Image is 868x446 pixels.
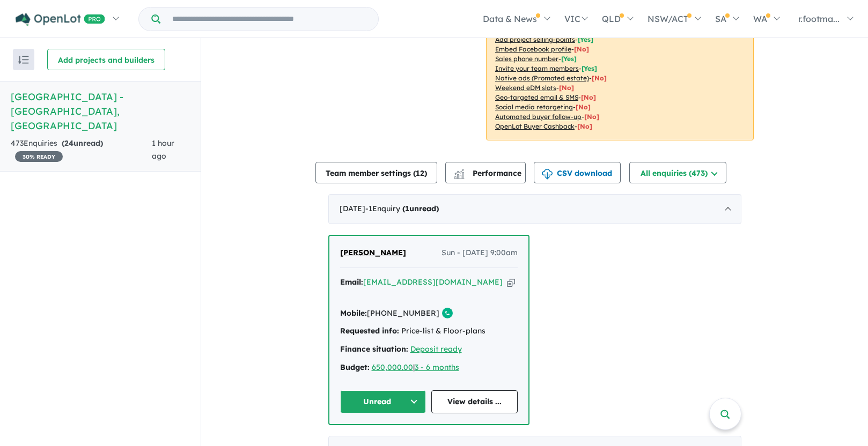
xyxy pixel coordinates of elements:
u: Invite your team members [495,64,579,72]
strong: Mobile: [340,308,367,318]
span: [ No ] [574,45,589,53]
span: [PERSON_NAME] [340,248,406,257]
u: Automated buyer follow-up [495,113,582,121]
span: 30 % READY [15,151,63,162]
strong: Email: [340,277,363,287]
span: [No] [581,93,596,101]
span: [No] [584,113,599,121]
a: 3 - 6 months [415,362,459,372]
u: Geo-targeted email & SMS [495,93,578,101]
a: View details ... [431,390,518,413]
span: r.footma... [798,13,840,24]
span: Sun - [DATE] 9:00am [442,247,518,259]
div: Price-list & Floor-plans [340,325,518,338]
span: 1 [405,204,409,213]
button: CSV download [534,162,621,183]
a: 650,000.00 [372,362,413,372]
strong: ( unread) [402,204,439,213]
u: Embed Facebook profile [495,45,571,53]
img: download icon [542,169,553,180]
div: | [340,361,518,374]
span: [No] [576,103,591,111]
a: [EMAIL_ADDRESS][DOMAIN_NAME] [363,277,503,287]
span: [No] [559,84,574,92]
u: OpenLot Buyer Cashback [495,122,575,130]
button: Add projects and builders [47,49,165,70]
u: Weekend eDM slots [495,84,556,92]
u: Social media retargeting [495,103,573,111]
a: [PERSON_NAME] [340,247,406,259]
span: - 1 Enquir y [365,204,439,213]
span: Performance [455,168,521,178]
h5: [GEOGRAPHIC_DATA] - [GEOGRAPHIC_DATA] , [GEOGRAPHIC_DATA] [11,90,190,133]
span: [ Yes ] [582,64,597,72]
span: [ Yes ] [578,35,593,43]
span: [ Yes ] [561,55,577,63]
u: Sales phone number [495,55,558,63]
a: [PHONE_NUMBER] [367,308,439,318]
input: Try estate name, suburb, builder or developer [163,8,376,31]
u: Native ads (Promoted estate) [495,74,589,82]
button: All enquiries (473) [629,162,726,183]
span: 1 hour ago [152,138,174,161]
a: Deposit ready [410,344,462,354]
u: Add project selling-points [495,35,575,43]
img: bar-chart.svg [454,172,465,179]
img: line-chart.svg [454,169,464,175]
strong: Finance situation: [340,344,408,354]
img: Openlot PRO Logo White [16,13,105,26]
button: Copy [507,277,515,288]
strong: Requested info: [340,326,399,336]
strong: Budget: [340,362,370,372]
span: [No] [577,122,592,130]
img: sort.svg [18,56,29,64]
button: Team member settings (12) [315,162,437,183]
strong: ( unread) [62,138,103,148]
span: 24 [64,138,73,148]
span: [No] [592,74,607,82]
div: [DATE] [328,194,741,224]
span: 12 [416,168,424,178]
button: Performance [445,162,526,183]
div: 473 Enquir ies [11,137,152,163]
button: Unread [340,390,426,413]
